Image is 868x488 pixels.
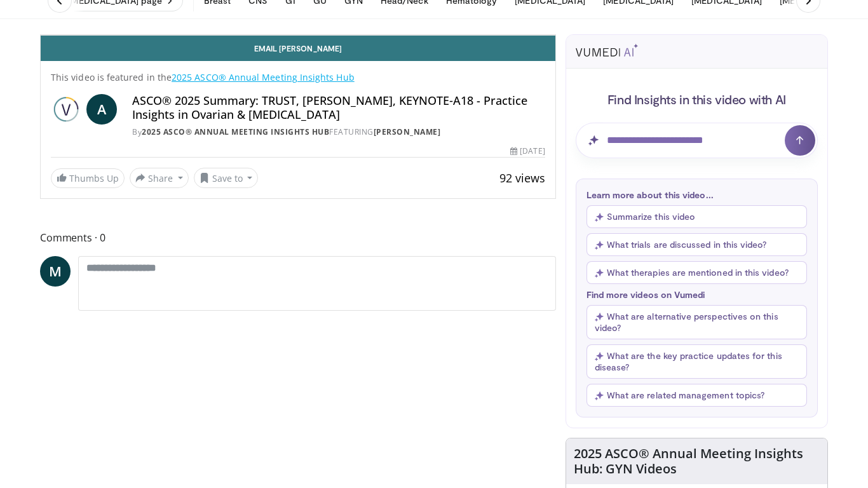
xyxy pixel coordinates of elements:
[132,94,545,121] h4: ASCO® 2025 Summary: TRUST, [PERSON_NAME], KEYNOTE‑A18 - Practice Insights in Ovarian & [MEDICAL_D...
[587,344,807,379] button: What are the key practice updates for this disease?
[132,126,545,138] div: By FEATURING
[51,94,81,125] img: 2025 ASCO® Annual Meeting Insights Hub
[51,168,125,188] a: Thumbs Up
[41,35,555,36] video-js: Video Player
[587,189,807,200] p: Learn more about this video...
[142,126,329,137] a: 2025 ASCO® Annual Meeting Insights Hub
[574,446,820,477] h4: 2025 ASCO® Annual Meeting Insights Hub: GYN Videos
[40,256,71,287] a: M
[587,289,807,300] p: Find more videos on Vumedi
[576,44,638,57] img: vumedi-ai-logo.svg
[40,229,556,246] span: Comments 0
[587,205,807,228] button: Summarize this video
[172,71,355,83] a: 2025 ASCO® Annual Meeting Insights Hub
[576,123,818,158] input: Question for AI
[194,168,259,188] button: Save to
[374,126,441,137] a: [PERSON_NAME]
[587,384,807,407] button: What are related management topics?
[51,71,545,84] p: This video is featured in the
[86,94,117,125] a: A
[587,261,807,284] button: What therapies are mentioned in this video?
[510,146,545,157] div: [DATE]
[41,36,555,61] a: Email [PERSON_NAME]
[130,168,189,188] button: Share
[587,305,807,339] button: What are alternative perspectives on this video?
[499,170,545,186] span: 92 views
[576,91,818,107] h4: Find Insights in this video with AI
[587,233,807,256] button: What trials are discussed in this video?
